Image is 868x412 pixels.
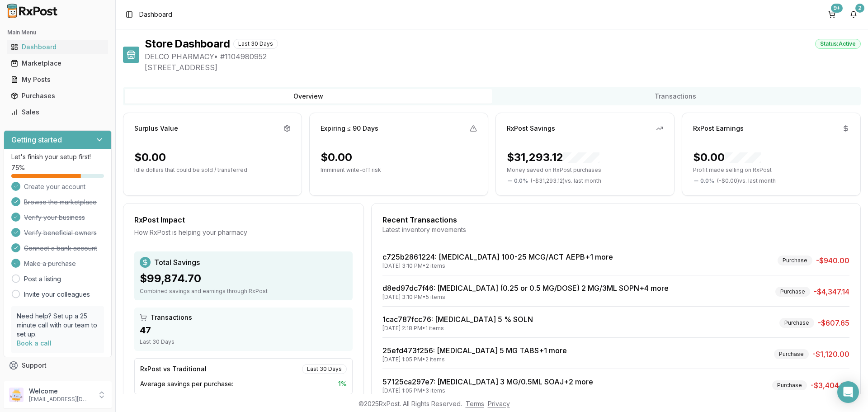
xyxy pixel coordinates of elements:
button: Purchases [4,89,112,103]
a: Terms [466,400,484,407]
div: How RxPost is helping your pharmacy [134,228,353,237]
button: 9+ [825,7,839,22]
div: Expiring ≤ 90 Days [321,124,378,133]
div: Latest inventory movements [382,225,849,234]
a: Book a call [17,339,52,347]
button: Overview [125,89,492,104]
div: Marketplace [11,59,104,68]
p: Let's finish your setup first! [11,152,104,161]
div: Last 30 Days [302,364,347,374]
p: [EMAIL_ADDRESS][DOMAIN_NAME] [29,396,92,403]
a: Marketplace [7,55,108,71]
span: Dashboard [139,10,172,19]
span: -$940.00 [816,255,849,266]
span: ( - $0.00 ) vs. last month [717,177,776,185]
img: User avatar [9,388,24,402]
span: Verify beneficial owners [24,228,97,237]
span: Average savings per purchase: [140,379,233,388]
img: RxPost Logo [4,4,61,18]
p: Welcome [29,387,92,396]
div: Last 30 Days [140,338,347,346]
span: Total Savings [154,257,200,268]
div: Recent Transactions [382,214,849,225]
div: $99,874.70 [140,271,347,286]
button: Marketplace [4,56,112,71]
button: Sales [4,105,112,119]
button: 2 [846,7,861,22]
div: Purchases [11,91,104,100]
span: Connect a bank account [24,244,97,253]
a: c725b2861224: [MEDICAL_DATA] 100-25 MCG/ACT AEPB+1 more [382,252,613,261]
span: 0.0 % [700,177,714,185]
div: Status: Active [815,39,861,49]
a: Purchases [7,88,108,104]
span: 0.0 % [514,177,528,185]
a: Privacy [488,400,510,407]
div: Last 30 Days [233,39,278,49]
a: My Posts [7,71,108,88]
div: Open Intercom Messenger [837,381,859,403]
div: Purchase [775,287,810,297]
div: Purchase [774,349,809,359]
div: [DATE] 3:10 PM • 2 items [382,262,613,270]
span: -$4,347.14 [814,286,849,297]
span: -$1,120.00 [812,349,849,360]
p: Profit made selling on RxPost [693,166,849,174]
div: [DATE] 1:05 PM • 3 items [382,387,593,394]
button: Transactions [492,89,859,104]
h3: Getting started [11,134,62,145]
span: Browse the marketplace [24,198,97,207]
p: Money saved on RxPost purchases [507,166,663,174]
a: 25efd473f256: [MEDICAL_DATA] 5 MG TABS+1 more [382,346,567,355]
a: Invite your colleagues [24,290,90,299]
div: [DATE] 3:10 PM • 5 items [382,294,669,301]
div: $0.00 [134,150,166,165]
span: Transactions [151,313,192,322]
div: Purchase [779,318,814,328]
p: Idle dollars that could be sold / transferred [134,166,291,174]
a: d8ed97dc7f46: [MEDICAL_DATA] (0.25 or 0.5 MG/DOSE) 2 MG/3ML SOPN+4 more [382,284,669,293]
a: Post a listing [24,275,61,284]
div: Dashboard [11,43,104,52]
span: Make a purchase [24,259,76,268]
h2: Main Menu [7,29,108,36]
div: RxPost vs Traditional [140,365,207,374]
p: Imminent write-off risk [321,166,477,174]
a: 57125ca297e7: [MEDICAL_DATA] 3 MG/0.5ML SOAJ+2 more [382,377,593,386]
div: Surplus Value [134,124,178,133]
div: RxPost Savings [507,124,555,133]
div: 2 [855,4,864,13]
div: $0.00 [321,150,352,165]
span: DELCO PHARMACY • # 1104980952 [145,51,861,62]
a: Sales [7,104,108,120]
button: Dashboard [4,40,112,54]
button: Feedback [4,374,112,390]
a: Dashboard [7,39,108,55]
span: [STREET_ADDRESS] [145,62,861,73]
a: 1cac787fcc76: [MEDICAL_DATA] 5 % SOLN [382,315,533,324]
div: 9+ [831,4,843,13]
span: Create your account [24,182,85,191]
span: -$3,404.65 [811,380,849,391]
button: Support [4,357,112,374]
span: 1 % [338,379,347,388]
span: ( - $31,293.12 ) vs. last month [531,177,601,185]
div: My Posts [11,75,104,84]
span: 75 % [11,163,25,172]
div: Sales [11,108,104,117]
div: [DATE] 1:05 PM • 2 items [382,356,567,363]
span: Verify your business [24,213,85,222]
nav: breadcrumb [139,10,172,19]
div: 47 [140,324,347,336]
div: RxPost Earnings [693,124,744,133]
span: -$607.65 [818,317,849,328]
div: $31,293.12 [507,150,599,165]
button: My Posts [4,72,112,87]
div: RxPost Impact [134,214,353,225]
div: [DATE] 2:18 PM • 1 items [382,325,533,332]
h1: Store Dashboard [145,37,230,51]
div: $0.00 [693,150,761,165]
div: Purchase [772,380,807,390]
div: Purchase [778,256,812,265]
